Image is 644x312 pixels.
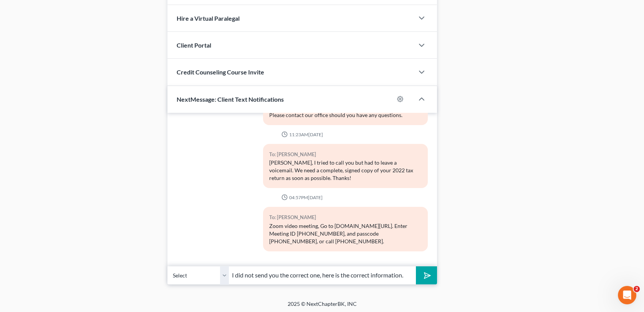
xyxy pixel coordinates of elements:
[177,96,284,103] span: NextMessage: Client Text Notifications
[618,286,636,304] iframe: Intercom live chat
[177,15,240,22] span: Hire a Virtual Paralegal
[177,68,264,76] span: Credit Counseling Course Invite
[269,222,422,245] div: Zoom video meeting, Go to [DOMAIN_NAME][URL]. Enter Meeting ID [PHONE_NUMBER], and passcode [PHON...
[634,286,640,292] span: 2
[229,266,416,285] input: Say something...
[269,213,422,222] div: To: [PERSON_NAME]
[177,131,427,138] div: 11:23AM[DATE]
[177,41,211,49] span: Client Portal
[177,194,427,201] div: 04:57PM[DATE]
[269,150,422,159] div: To: [PERSON_NAME]
[269,159,422,182] div: [PERSON_NAME], I tried to call you but had to leave a voicemail. We need a complete, signed copy ...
